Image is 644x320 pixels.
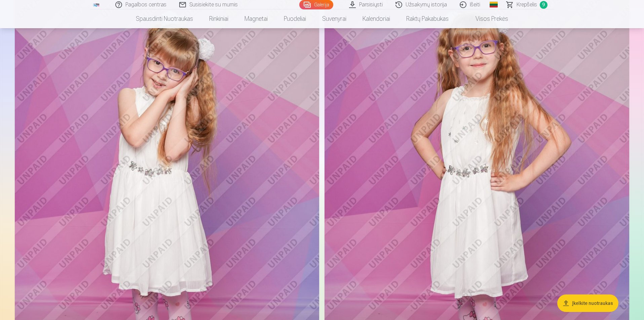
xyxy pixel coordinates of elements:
a: Magnetai [236,9,276,28]
button: Įkelkite nuotraukas [557,294,618,312]
a: Raktų pakabukas [398,9,457,28]
span: Krepšelis [517,1,537,9]
a: Kalendoriai [354,9,398,28]
a: Suvenyrai [314,9,354,28]
a: Visos prekės [457,9,516,28]
img: /fa2 [93,3,100,7]
span: 9 [540,1,547,9]
a: Puodeliai [276,9,314,28]
a: Rinkiniai [201,9,236,28]
a: Spausdinti nuotraukas [128,9,201,28]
